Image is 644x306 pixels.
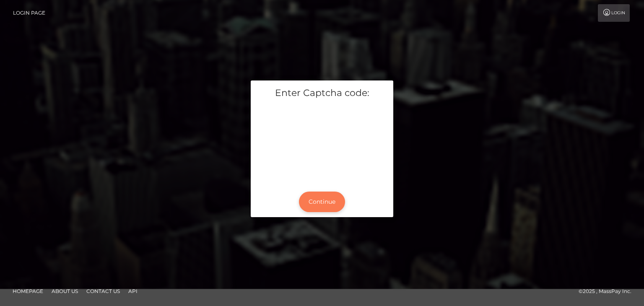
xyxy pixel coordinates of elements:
[9,285,47,298] a: Homepage
[257,106,387,180] iframe: mtcaptcha
[125,285,141,298] a: API
[299,192,345,212] button: Continue
[257,87,387,100] h5: Enter Captcha code:
[83,285,123,298] a: Contact Us
[598,4,630,22] a: Login
[13,4,45,22] a: Login Page
[48,285,81,298] a: About Us
[579,287,638,296] div: © 2025 , MassPay Inc.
